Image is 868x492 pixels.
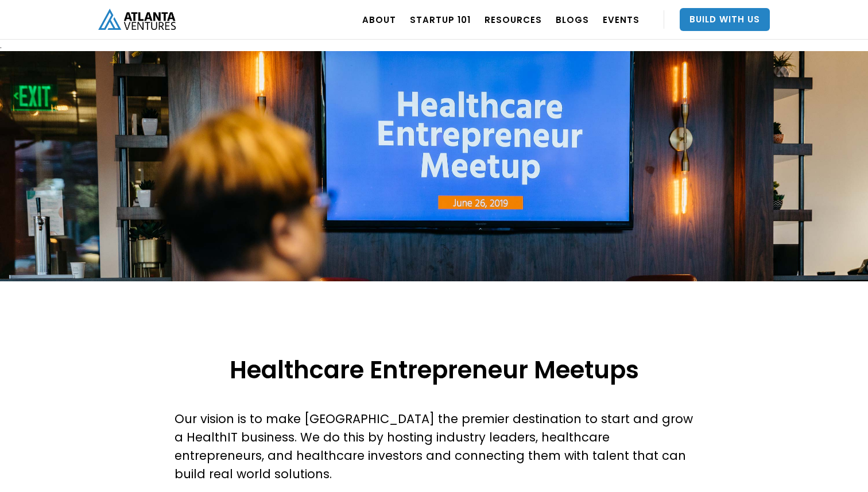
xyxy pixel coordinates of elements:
[603,3,640,36] a: EVENTS
[556,3,589,36] a: BLOGS
[362,3,396,36] a: ABOUT
[680,8,770,31] a: Build With Us
[110,296,758,386] h1: Healthcare Entrepreneur Meetups
[485,3,542,36] a: RESOURCES
[410,3,471,36] a: Startup 101
[175,296,693,483] p: Our vision is to make [GEOGRAPHIC_DATA] the premier destination to start and grow a HealthIT busi...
